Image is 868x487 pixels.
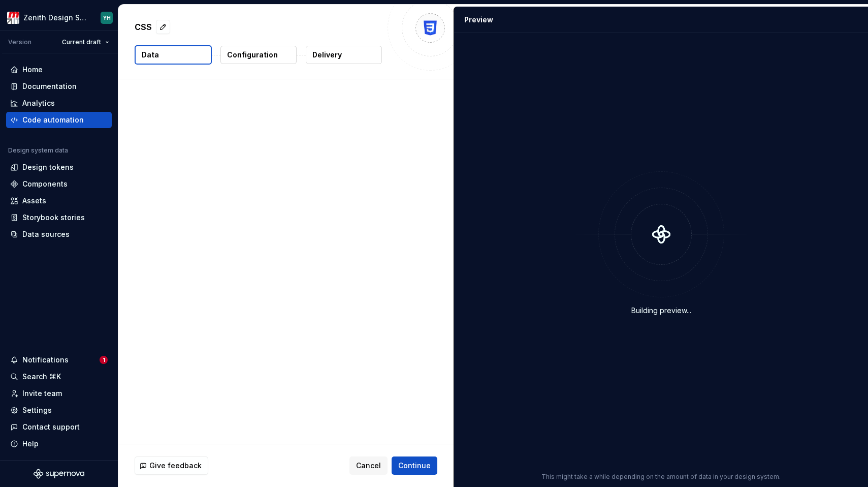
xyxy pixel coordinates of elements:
div: Assets [22,196,46,206]
div: Zenith Design System [23,13,88,23]
div: Design system data [8,146,68,155]
p: This might take a while depending on the amount of data in your design system. [541,473,781,481]
a: Design tokens [6,159,112,175]
button: Current draft [57,35,114,49]
div: Data sources [22,229,70,239]
div: Components [22,179,68,189]
button: Configuration [220,46,297,64]
div: Search ⌘K [22,372,61,382]
button: Search ⌘K [6,369,112,385]
svg: Supernova Logo [34,469,84,479]
a: Settings [6,402,112,418]
a: Analytics [6,95,112,111]
div: Design tokens [22,162,74,172]
div: Settings [22,405,52,415]
span: Cancel [356,461,381,471]
a: Invite team [6,385,112,402]
a: Home [6,62,112,78]
a: Code automation [6,112,112,128]
p: Data [142,50,159,60]
button: Give feedback [135,456,208,475]
a: Storybook stories [6,209,112,226]
div: Notifications [22,355,69,365]
button: Delivery [306,46,382,64]
button: Zenith Design SystemYH [2,7,116,28]
div: Code automation [22,115,84,125]
button: Contact support [6,419,112,435]
button: Continue [392,456,437,475]
a: Components [6,176,112,192]
button: Help [6,436,112,452]
p: Configuration [227,50,278,60]
span: Current draft [62,38,101,46]
div: Invite team [22,388,62,399]
div: Storybook stories [22,212,85,223]
div: Version [8,38,31,46]
div: YH [103,14,111,22]
span: Continue [398,461,431,471]
div: Help [22,439,39,449]
div: Building preview... [631,306,691,316]
div: Contact support [22,422,80,432]
p: Delivery [312,50,342,60]
p: CSS [135,21,152,33]
div: Preview [464,15,493,25]
a: Documentation [6,78,112,95]
div: Analytics [22,98,55,108]
div: Documentation [22,81,77,92]
span: 1 [100,356,108,364]
a: Assets [6,193,112,209]
div: Home [22,65,43,75]
button: Cancel [349,456,388,475]
button: Data [135,45,212,65]
button: Notifications1 [6,352,112,368]
a: Data sources [6,226,112,242]
span: Give feedback [149,461,202,471]
img: e95d57dd-783c-4905-b3fc-0c5af85c8823.png [7,12,19,24]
